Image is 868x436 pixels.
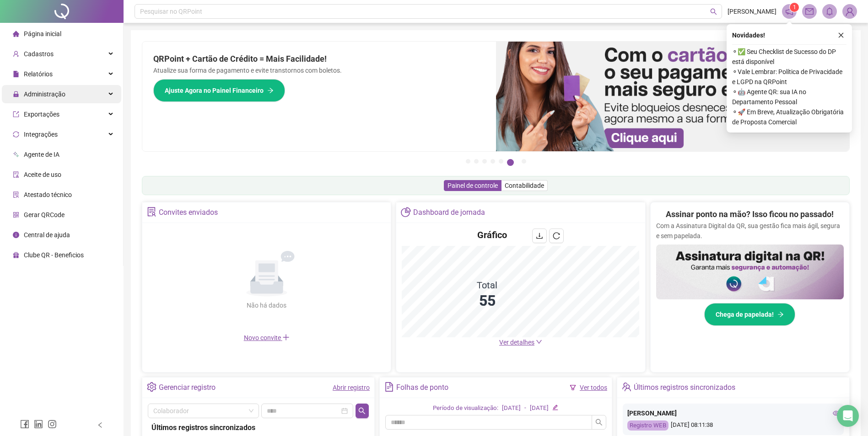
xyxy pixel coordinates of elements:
[147,382,156,392] span: setting
[825,7,834,16] span: bell
[384,382,394,392] span: file-text
[496,42,850,151] img: banner%2F75947b42-3b94-469c-a360-407c2d3115d7.png
[656,221,844,241] p: Com a Assinatura Digital da QR, sua gestão fica mais ágil, segura e sem papelada.
[24,70,53,78] span: Relatórios
[333,384,370,391] a: Abrir registro
[536,232,543,239] span: download
[732,47,846,67] span: ⚬ ✅ Seu Checklist de Sucesso do DP está disponível
[790,3,799,12] sup: 1
[24,251,84,259] span: Clube QR - Beneficios
[97,422,103,428] span: left
[656,245,844,299] img: banner%2F02c71560-61a6-44d4-94b9-c8ab97240462.png
[627,408,839,418] div: [PERSON_NAME]
[466,159,470,164] button: 1
[24,30,61,37] span: Página inicial
[627,420,839,431] div: [DATE] 08:11:38
[530,404,549,413] div: [DATE]
[433,404,498,413] div: Período de visualização:
[13,212,19,218] span: qrcode
[732,87,846,107] span: ⚬ 🤖 Agente QR: sua IA no Departamento Pessoal
[499,339,534,346] span: Ver detalhes
[499,159,503,164] button: 5
[225,300,309,310] div: Não há dados
[785,7,793,16] span: notification
[24,90,65,98] span: Administração
[732,107,846,127] span: ⚬ 🚀 Em Breve, Atualização Obrigatória de Proposta Comercial
[838,32,844,38] span: close
[153,65,485,75] p: Atualize sua forma de pagamento e evite transtornos com boletos.
[413,205,485,220] div: Dashboard de jornada
[837,405,859,427] div: Open Intercom Messenger
[282,334,290,341] span: plus
[13,31,19,37] span: home
[267,87,274,94] span: arrow-right
[20,420,29,429] span: facebook
[553,232,560,239] span: reload
[13,252,19,258] span: gift
[358,407,366,415] span: search
[580,384,607,391] a: Ver todos
[507,159,514,166] button: 6
[24,151,59,158] span: Agente de IA
[153,53,485,65] h2: QRPoint + Cartão de Crédito = Mais Facilidade!
[704,303,795,326] button: Chega de papelada!
[710,8,717,15] span: search
[833,410,839,416] span: eye
[24,211,65,218] span: Gerar QRCode
[24,131,58,138] span: Integrações
[13,111,19,117] span: export
[13,71,19,77] span: file
[536,339,542,345] span: down
[24,111,59,118] span: Exportações
[13,51,19,57] span: user-add
[793,4,796,11] span: 1
[151,422,365,433] div: Últimos registros sincronizados
[244,334,290,341] span: Novo convite
[777,311,784,318] span: arrow-right
[447,182,498,189] span: Painel de controle
[634,380,735,395] div: Últimos registros sincronizados
[491,159,495,164] button: 4
[153,79,285,102] button: Ajuste Agora no Painel Financeiro
[522,159,526,164] button: 7
[147,207,156,217] span: solution
[34,420,43,429] span: linkedin
[622,382,631,392] span: team
[165,85,264,96] span: Ajuste Agora no Painel Financeiro
[732,30,765,40] span: Novidades !
[716,309,774,319] span: Chega de papelada!
[13,91,19,97] span: lock
[13,171,19,178] span: audit
[570,384,576,391] span: filter
[13,232,19,238] span: info-circle
[13,191,19,198] span: solution
[477,229,507,241] h4: Gráfico
[13,131,19,138] span: sync
[627,420,669,431] div: Registro WEB
[505,182,544,189] span: Contabilidade
[843,5,857,18] img: 85808
[24,231,70,239] span: Central de ajuda
[595,419,603,426] span: search
[48,420,57,429] span: instagram
[159,380,216,395] div: Gerenciar registro
[805,7,814,16] span: mail
[502,404,521,413] div: [DATE]
[728,6,776,16] span: [PERSON_NAME]
[24,191,72,198] span: Atestado técnico
[482,159,487,164] button: 3
[552,404,558,410] span: edit
[499,339,542,346] a: Ver detalhes down
[159,205,218,220] div: Convites enviados
[524,404,526,413] div: -
[666,208,834,221] h2: Assinar ponto na mão? Isso ficou no passado!
[474,159,479,164] button: 2
[24,171,61,178] span: Aceite de uso
[732,67,846,87] span: ⚬ Vale Lembrar: Política de Privacidade e LGPD na QRPoint
[401,207,410,217] span: pie-chart
[396,380,448,395] div: Folhas de ponto
[24,50,54,58] span: Cadastros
